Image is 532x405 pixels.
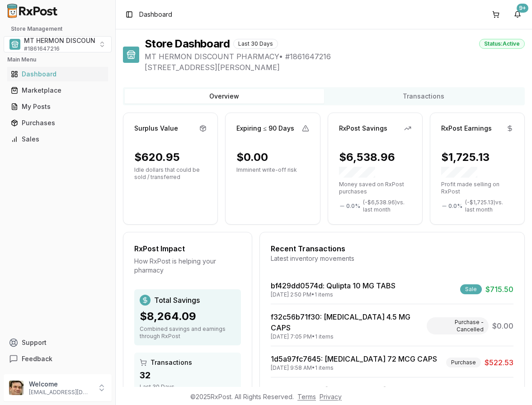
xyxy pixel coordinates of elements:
[339,150,411,179] div: $6,538.96
[271,291,395,298] div: [DATE] 2:50 PM • 1 items
[492,320,513,331] span: $0.00
[271,364,437,372] div: [DATE] 9:58 AM • 1 items
[233,39,278,49] div: Last 30 Days
[297,393,316,400] a: Terms
[4,36,112,52] button: Select a view
[24,45,60,52] span: # 1861647216
[7,131,108,147] a: Sales
[4,4,61,18] img: RxPost Logo
[134,243,241,254] div: RxPost Impact
[339,124,387,133] div: RxPost Savings
[134,257,241,275] div: How RxPost is helping your pharmacy
[324,89,523,104] button: Transactions
[271,243,513,254] div: Recent Transactions
[339,181,411,195] p: Money saved on RxPost purchases
[479,39,525,49] div: Status: Active
[125,89,324,104] button: Overview
[140,383,235,391] div: Last 30 Days
[271,281,395,290] a: bf429dd0574d: Qulipta 10 MG TABS
[427,317,489,334] div: Purchase - Cancelled
[140,309,235,324] div: $8,264.09
[460,284,482,294] div: Sale
[134,124,178,133] div: Surplus Value
[29,389,92,396] p: [EMAIL_ADDRESS][DOMAIN_NAME]
[320,393,342,400] a: Privacy
[7,82,108,99] a: Marketplace
[236,150,268,165] div: $0.00
[236,166,309,174] p: Imminent write-off risk
[465,199,513,213] span: ( - $1,725.13 ) vs. last month
[7,66,108,82] a: Dashboard
[4,67,112,81] button: Dashboard
[145,62,525,73] span: [STREET_ADDRESS][PERSON_NAME]
[145,37,230,51] h1: Store Dashboard
[271,354,437,363] a: 1d5a97fc7645: [MEDICAL_DATA] 72 MCG CAPS
[4,25,112,33] h2: Store Management
[271,333,423,340] div: [DATE] 7:05 PM • 1 items
[139,10,172,19] nav: breadcrumb
[236,124,294,133] div: Expiring ≤ 90 Days
[271,254,513,263] div: Latest inventory movements
[485,357,513,368] span: $522.53
[4,83,112,98] button: Marketplace
[510,7,525,22] button: 9+
[4,334,112,351] button: Support
[4,99,112,114] button: My Posts
[139,10,172,19] span: Dashboard
[441,150,513,179] div: $1,725.13
[4,351,112,367] button: Feedback
[441,181,513,195] p: Profit made selling on RxPost
[11,70,104,79] div: Dashboard
[4,116,112,130] button: Purchases
[485,284,513,295] span: $715.50
[4,132,112,146] button: Sales
[7,56,108,63] h2: Main Menu
[154,295,200,306] span: Total Savings
[11,86,104,95] div: Marketplace
[151,358,192,367] span: Transactions
[134,166,207,181] p: Idle dollars that could be sold / transferred
[7,99,108,115] a: My Posts
[134,150,180,165] div: $620.95
[346,202,360,210] span: 0.0 %
[11,102,104,111] div: My Posts
[22,354,52,363] span: Feedback
[145,51,525,62] span: MT HERMON DISCOUNT PHARMACY • # 1861647216
[24,36,137,45] span: MT HERMON DISCOUNT PHARMACY
[29,380,92,389] p: Welcome
[517,4,528,13] div: 9+
[363,199,411,213] span: ( - $6,538.96 ) vs. last month
[9,381,24,395] img: User avatar
[446,358,481,367] div: Purchase
[11,135,104,144] div: Sales
[271,312,410,332] a: f32c56b71f30: [MEDICAL_DATA] 4.5 MG CAPS
[448,202,462,210] span: 0.0 %
[7,115,108,131] a: Purchases
[140,325,235,340] div: Combined savings and earnings through RxPost
[441,124,492,133] div: RxPost Earnings
[11,118,104,127] div: Purchases
[140,369,235,381] div: 32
